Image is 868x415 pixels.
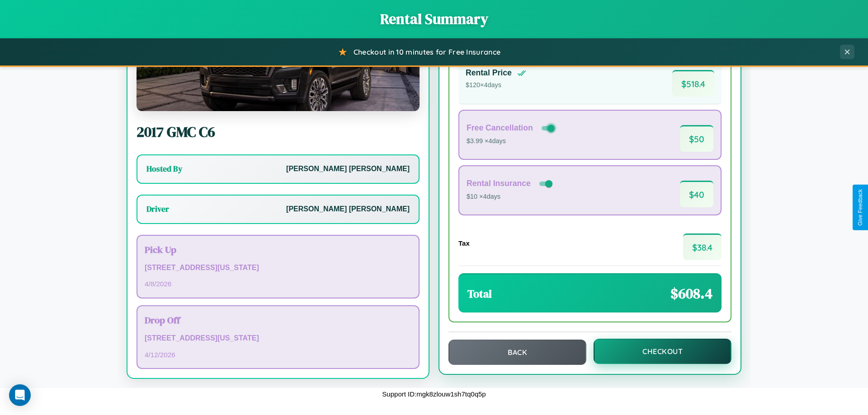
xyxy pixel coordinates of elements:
[354,47,500,56] span: Checkout in 10 minutes for Free Insurance
[467,123,533,133] h4: Free Cancellation
[466,68,512,78] h4: Rental Price
[145,313,411,326] h3: Drop Off
[145,261,411,275] p: [STREET_ADDRESS][US_STATE]
[145,349,411,361] p: 4 / 12 / 2026
[467,191,554,203] p: $10 × 4 days
[9,9,859,29] h1: Rental Summary
[672,70,714,97] span: $ 518.4
[286,203,410,216] p: [PERSON_NAME] [PERSON_NAME]
[594,339,731,364] button: Checkout
[458,239,470,247] h4: Tax
[9,384,31,406] div: Open Intercom Messenger
[467,135,557,147] p: $3.99 × 4 days
[146,163,182,174] h3: Hosted By
[145,243,411,256] h3: Pick Up
[683,233,722,260] span: $ 38.4
[857,189,863,226] div: Give Feedback
[448,340,586,365] button: Back
[467,179,531,188] h4: Rental Insurance
[137,122,420,142] h2: 2017 GMC C6
[670,284,712,303] span: $ 608.4
[382,388,486,400] p: Support ID: mgk8zlouw1sh7tq0q5p
[145,332,411,345] p: [STREET_ADDRESS][US_STATE]
[467,286,492,301] h3: Total
[286,163,410,176] p: [PERSON_NAME] [PERSON_NAME]
[146,204,169,214] h3: Driver
[466,79,526,91] p: $ 120 × 4 days
[145,278,411,290] p: 4 / 8 / 2026
[680,181,713,207] span: $ 40
[680,125,713,152] span: $ 50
